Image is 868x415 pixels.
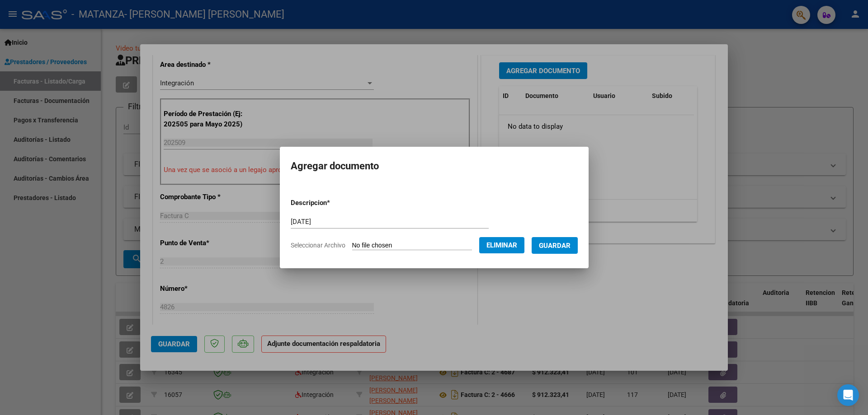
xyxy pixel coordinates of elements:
span: Guardar [539,242,571,250]
span: Eliminar [486,241,517,249]
h2: Agregar documento [291,158,578,175]
p: Descripcion [291,198,377,208]
button: Eliminar [479,237,524,253]
span: Seleccionar Archivo [291,242,345,249]
div: Open Intercom Messenger [837,384,859,406]
button: Guardar [532,237,578,254]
